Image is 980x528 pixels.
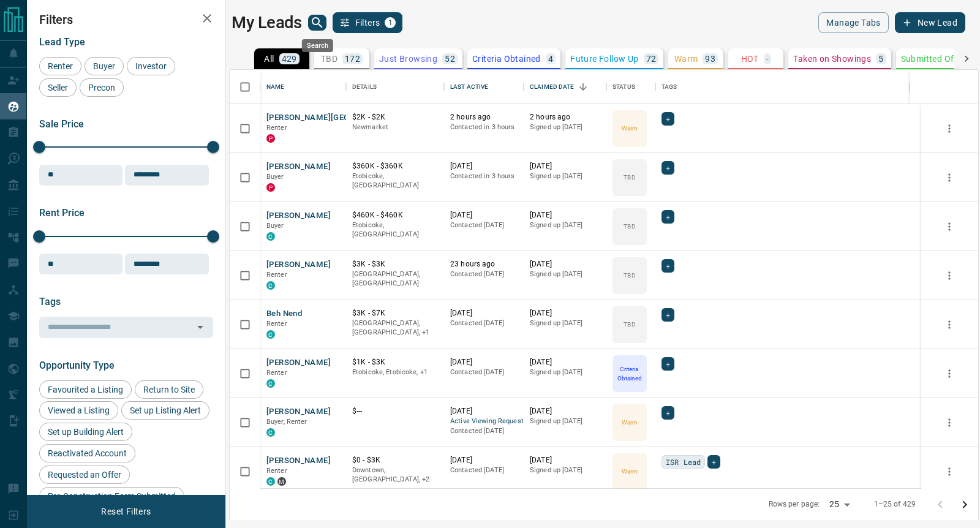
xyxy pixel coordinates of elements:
div: Tags [661,70,677,104]
p: $2K - $2K [352,112,438,123]
button: Reset Filters [93,501,159,522]
button: [PERSON_NAME] [266,210,331,222]
div: Set up Building Alert [39,423,132,441]
span: Renter [266,369,287,377]
p: [DATE] [530,357,600,368]
div: + [661,357,674,371]
p: Signed up [DATE] [530,221,600,230]
button: more [940,413,959,432]
span: Reactivated Account [43,448,131,458]
p: $--- [352,406,438,417]
p: Contacted [DATE] [450,426,518,436]
div: Name [266,70,285,104]
div: Precon [80,78,124,97]
span: + [666,260,670,272]
p: [DATE] [450,406,518,417]
button: [PERSON_NAME] [266,455,331,467]
div: + [661,308,674,322]
div: condos.ca [266,477,275,486]
p: Signed up [DATE] [530,319,600,328]
span: Return to Site [139,385,199,394]
button: New Lead [895,12,965,33]
button: more [940,266,959,285]
span: Tags [39,296,61,307]
div: Details [346,70,444,104]
div: Status [612,70,635,104]
div: + [661,210,674,224]
span: Precon [84,83,119,92]
div: condos.ca [266,330,275,339]
p: 429 [282,55,297,63]
p: Contacted in 3 hours [450,172,518,181]
div: Set up Listing Alert [121,401,209,420]
p: Signed up [DATE] [530,172,600,181]
div: property.ca [266,183,275,192]
p: 52 [445,55,455,63]
div: Last Active [450,70,488,104]
button: [PERSON_NAME][GEOGRAPHIC_DATA] [266,112,413,124]
p: 93 [705,55,715,63]
p: Warm [674,55,698,63]
div: condos.ca [266,428,275,437]
span: Renter [266,467,287,475]
p: Warm [622,418,638,427]
p: Etobicoke, [GEOGRAPHIC_DATA] [352,221,438,239]
span: + [666,113,670,125]
p: Signed up [DATE] [530,466,600,475]
p: Etobicoke, [GEOGRAPHIC_DATA] [352,172,438,190]
span: Seller [43,83,72,92]
p: [DATE] [450,357,518,368]
p: Submitted Offer [901,55,965,63]
p: HOT [741,55,759,63]
p: [DATE] [450,308,518,319]
span: + [666,407,670,419]
p: [GEOGRAPHIC_DATA], [GEOGRAPHIC_DATA] [352,270,438,289]
span: Buyer [266,222,284,230]
button: [PERSON_NAME] [266,406,331,418]
span: Active Viewing Request [450,417,518,427]
p: [DATE] [450,161,518,172]
div: Last Active [444,70,524,104]
span: Viewed a Listing [43,405,114,415]
button: more [940,462,959,481]
span: Favourited a Listing [43,385,127,394]
p: 1–25 of 429 [874,499,916,510]
p: [DATE] [450,210,518,221]
div: condos.ca [266,281,275,290]
button: [PERSON_NAME] [266,259,331,271]
button: Open [192,319,209,336]
div: Claimed Date [530,70,575,104]
span: Requested an Offer [43,470,126,480]
p: $360K - $360K [352,161,438,172]
p: 2 hours ago [530,112,600,123]
p: Contacted [DATE] [450,466,518,475]
p: $1K - $3K [352,357,438,368]
p: Future Follow Up [570,55,638,63]
p: TBD [624,222,635,231]
p: $3K - $7K [352,308,438,319]
span: Opportunity Type [39,360,115,371]
span: Buyer, Renter [266,418,307,426]
span: + [666,162,670,174]
p: 5 [878,55,883,63]
p: Contacted in 3 hours [450,123,518,132]
p: [DATE] [530,259,600,270]
p: Rows per page: [769,499,820,510]
button: [PERSON_NAME] [266,161,331,173]
div: Seller [39,78,77,97]
div: Requested an Offer [39,466,130,484]
p: [DATE] [530,161,600,172]
div: + [707,455,720,469]
span: ISR Lead [666,456,701,468]
button: more [940,217,959,236]
p: All [264,55,274,63]
div: Search [302,39,333,52]
button: Sort [575,78,592,96]
span: Set up Building Alert [43,427,128,437]
div: Reactivated Account [39,444,135,462]
p: Signed up [DATE] [530,270,600,279]
p: Newmarket [352,123,438,132]
p: Signed up [DATE] [530,417,600,426]
div: Viewed a Listing [39,401,118,420]
div: Buyer [85,57,124,75]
